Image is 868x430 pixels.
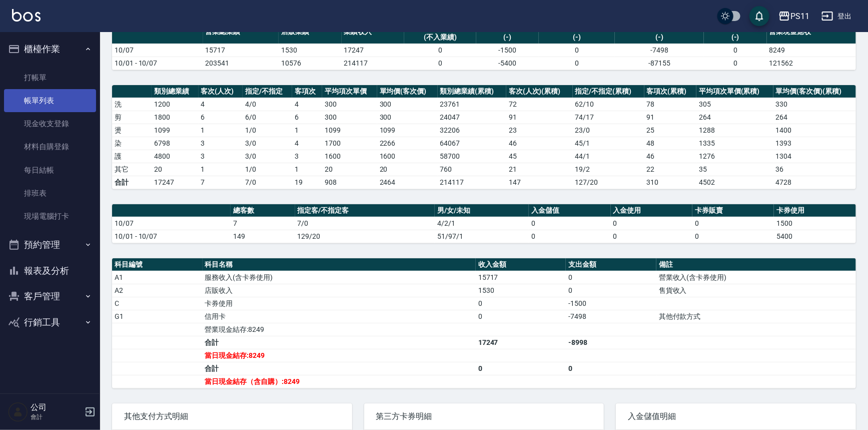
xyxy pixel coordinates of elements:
[199,163,243,176] td: 1
[573,85,644,98] th: 指定/不指定(累積)
[112,85,856,189] table: a dense table
[112,98,152,111] td: 洗
[292,98,323,111] td: 4
[322,176,377,189] td: 908
[203,323,476,336] td: 營業現金結存:8249
[706,32,764,43] div: (-)
[199,111,243,124] td: 6
[112,310,203,323] td: G1
[404,57,476,70] td: 0
[479,32,536,43] div: (-)
[773,85,856,98] th: 單均價(客次價)(累積)
[506,176,573,189] td: 147
[377,111,438,124] td: 300
[377,98,438,111] td: 300
[656,284,856,297] td: 售貨收入
[279,57,341,70] td: 10576
[506,98,573,111] td: 72
[573,124,644,137] td: 23 / 0
[112,44,203,57] td: 10/07
[199,124,243,137] td: 1
[377,137,438,150] td: 2266
[377,85,438,98] th: 單均價(客次價)
[749,6,769,26] button: save
[615,57,704,70] td: -87155
[152,150,198,163] td: 4800
[152,98,198,111] td: 1200
[644,150,697,163] td: 46
[203,57,279,70] td: 203541
[112,204,856,243] table: a dense table
[692,204,774,217] th: 卡券販賣
[243,137,292,150] td: 3 / 0
[377,150,438,163] td: 1600
[566,258,656,271] th: 支出金額
[292,176,323,189] td: 19
[112,21,856,70] table: a dense table
[124,411,340,421] span: 其他支付方式明細
[292,111,323,124] td: 6
[112,271,203,284] td: A1
[152,163,198,176] td: 20
[438,163,506,176] td: 760
[628,411,844,421] span: 入金儲值明細
[243,85,292,98] th: 指定/不指定
[506,137,573,150] td: 46
[152,85,198,98] th: 類別總業績
[322,85,377,98] th: 平均項次單價
[539,57,615,70] td: 0
[566,362,656,375] td: 0
[696,98,773,111] td: 305
[152,176,198,189] td: 17247
[438,124,506,137] td: 32206
[112,230,231,243] td: 10/01 - 10/07
[4,205,96,228] a: 現場電腦打卡
[203,297,476,310] td: 卡券使用
[112,57,203,70] td: 10/01 - 10/07
[203,258,476,271] th: 科目名稱
[573,137,644,150] td: 45 / 1
[243,111,292,124] td: 6 / 0
[4,66,96,89] a: 打帳單
[573,111,644,124] td: 74 / 17
[112,124,152,137] td: 燙
[773,137,856,150] td: 1393
[231,204,295,217] th: 總客數
[203,271,476,284] td: 服務收入(含卡券使用)
[112,111,152,124] td: 剪
[112,258,203,271] th: 科目編號
[773,163,856,176] td: 36
[692,230,774,243] td: 0
[773,124,856,137] td: 1400
[696,163,773,176] td: 35
[696,150,773,163] td: 1276
[529,217,610,230] td: 0
[243,124,292,137] td: 1 / 0
[611,217,692,230] td: 0
[617,32,701,43] div: (-)
[435,217,529,230] td: 4/2/1
[817,7,856,26] button: 登出
[203,375,476,388] td: 當日現金結存（含自購）:8249
[112,176,152,189] td: 合計
[435,230,529,243] td: 51/97/1
[4,182,96,205] a: 排班表
[644,176,697,189] td: 310
[566,271,656,284] td: 0
[4,135,96,158] a: 材料自購登錄
[476,336,566,349] td: 17247
[404,44,476,57] td: 0
[438,111,506,124] td: 24047
[774,204,856,217] th: 卡券使用
[112,284,203,297] td: A2
[435,204,529,217] th: 男/女/未知
[243,163,292,176] td: 1 / 0
[203,362,476,375] td: 合計
[407,32,474,43] div: (不入業績)
[112,150,152,163] td: 護
[438,176,506,189] td: 214117
[279,44,341,57] td: 1530
[573,150,644,163] td: 44 / 1
[4,36,96,62] button: 櫃檯作業
[292,150,323,163] td: 3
